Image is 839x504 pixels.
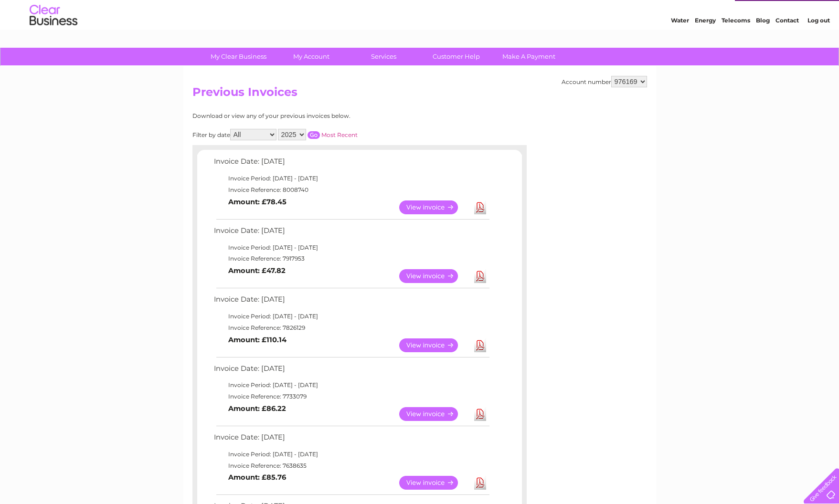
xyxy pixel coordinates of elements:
h2: Previous Invoices [192,85,647,104]
a: Download [474,200,486,214]
a: My Clear Business [199,48,278,65]
a: View [399,269,469,283]
a: Most Recent [321,131,358,138]
b: Amount: £78.45 [228,198,287,206]
td: Invoice Reference: 7638635 [212,460,491,472]
td: Invoice Reference: 7733079 [212,391,491,402]
a: Download [474,269,486,283]
td: Invoice Period: [DATE] - [DATE] [212,449,491,460]
a: Log out [807,41,830,48]
div: Filter by date [192,129,443,140]
td: Invoice Reference: 7826129 [212,322,491,334]
a: Water [671,41,689,48]
div: Account number [562,76,647,87]
img: logo.png [29,25,78,54]
a: View [399,338,469,352]
td: Invoice Date: [DATE] [212,224,491,242]
b: Amount: £47.82 [228,266,286,275]
td: Invoice Date: [DATE] [212,362,491,380]
a: Blog [756,41,770,48]
a: View [399,407,469,421]
div: Clear Business is a trading name of Verastar Limited (registered in [GEOGRAPHIC_DATA] No. 3667643... [194,5,646,46]
div: Download or view any of your previous invoices below. [192,113,443,119]
a: View [399,476,469,490]
a: Energy [695,41,716,48]
td: Invoice Period: [DATE] - [DATE] [212,242,491,253]
td: Invoice Date: [DATE] [212,431,491,449]
td: Invoice Period: [DATE] - [DATE] [212,379,491,391]
a: Services [344,48,423,65]
td: Invoice Reference: 8008740 [212,184,491,196]
td: Invoice Period: [DATE] - [DATE] [212,173,491,184]
a: Download [474,476,486,490]
b: Amount: £86.22 [228,404,286,413]
a: My Account [272,48,350,65]
a: Download [474,338,486,352]
a: Make A Payment [489,48,568,65]
td: Invoice Date: [DATE] [212,155,491,173]
b: Amount: £110.14 [228,336,287,344]
a: Customer Help [417,48,496,65]
b: Amount: £85.76 [228,473,286,482]
td: Invoice Reference: 7917953 [212,253,491,264]
td: Invoice Date: [DATE] [212,293,491,311]
a: Download [474,407,486,421]
a: Contact [775,41,799,48]
td: Invoice Period: [DATE] - [DATE] [212,311,491,322]
a: 0333 014 3131 [659,5,725,17]
a: View [399,200,469,214]
a: Telecoms [722,41,750,48]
